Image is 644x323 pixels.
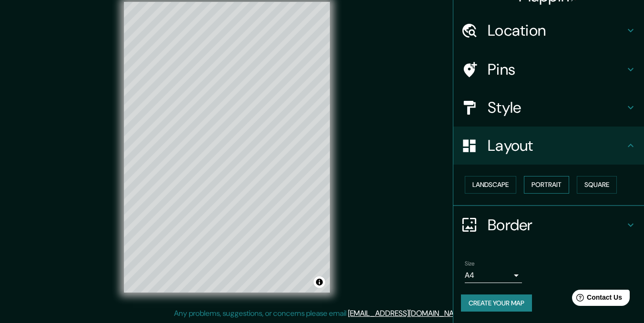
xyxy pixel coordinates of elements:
button: Portrait [524,176,569,194]
div: Border [453,206,644,244]
button: Square [577,176,617,194]
label: Size [465,259,475,267]
div: Layout [453,127,644,165]
button: Landscape [465,176,516,194]
h4: Style [488,98,625,117]
div: Style [453,88,644,127]
button: Toggle attribution [314,276,325,288]
div: Location [453,11,644,49]
h4: Border [488,215,625,235]
div: Pins [453,50,644,88]
h4: Layout [488,136,625,155]
iframe: Help widget launcher [559,286,634,313]
h4: Pins [488,60,625,79]
h4: Location [488,21,625,40]
a: [EMAIL_ADDRESS][DOMAIN_NAME] [348,308,466,318]
div: A4 [465,268,522,283]
button: Create your map [461,294,532,312]
p: Any problems, suggestions, or concerns please email . [174,308,467,319]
